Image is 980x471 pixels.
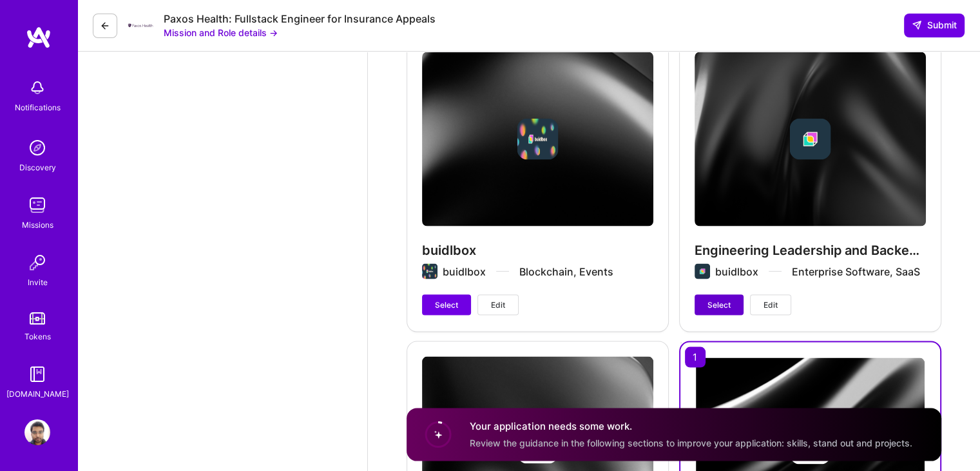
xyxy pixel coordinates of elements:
[750,295,791,316] button: Edit
[477,295,519,316] button: Edit
[6,387,69,401] div: [DOMAIN_NAME]
[164,26,278,39] button: Mission and Role details →
[15,101,61,114] div: Notifications
[24,361,50,387] img: guide book
[30,312,45,325] img: tokens
[24,192,50,218] img: teamwork
[22,218,53,232] div: Missions
[422,295,471,316] button: Select
[695,295,744,316] button: Select
[21,419,53,445] a: User Avatar
[470,419,912,433] h4: Your application needs some work.
[24,135,50,161] img: discovery
[470,437,912,448] span: Review the guidance in the following sections to improve your application: skills, stand out and ...
[24,419,50,445] img: User Avatar
[128,23,153,28] img: Company Logo
[100,21,110,31] i: icon LeftArrowDark
[912,20,922,30] i: icon SendLight
[912,19,957,32] span: Submit
[19,161,56,174] div: Discovery
[491,299,505,311] span: Edit
[164,12,436,26] div: Paxos Health: Fullstack Engineer for Insurance Appeals
[28,276,48,289] div: Invite
[24,330,51,343] div: Tokens
[24,75,50,101] img: bell
[764,299,778,311] span: Edit
[26,26,52,49] img: logo
[24,250,50,276] img: Invite
[435,299,458,311] span: Select
[904,14,965,37] button: Submit
[707,299,731,311] span: Select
